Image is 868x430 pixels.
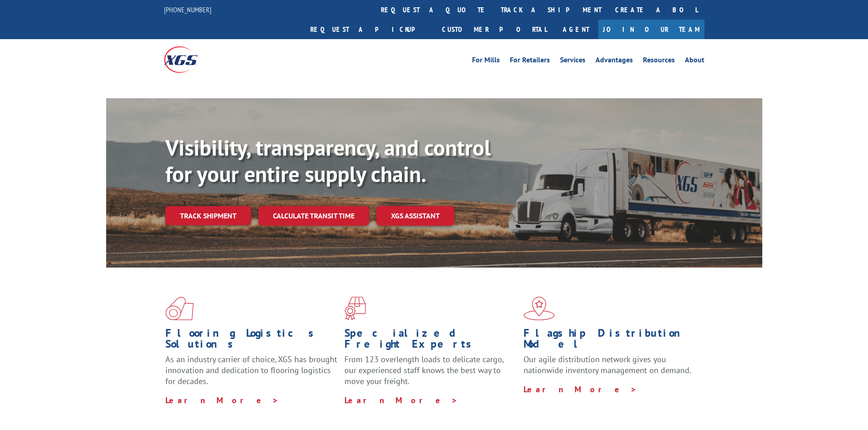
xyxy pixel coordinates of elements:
a: Request a pickup [303,20,435,39]
span: As an industry carrier of choice, XGS has brought innovation and dedication to flooring logistics... [165,354,337,386]
img: xgs-icon-focused-on-flooring-red [344,297,366,320]
a: Track shipment [165,206,251,225]
a: Customer Portal [435,20,554,39]
a: Learn More > [165,395,279,405]
a: For Mills [472,56,500,66]
p: From 123 overlength loads to delicate cargo, our experienced staff knows the best way to move you... [344,354,517,395]
a: Learn More > [524,384,637,395]
a: Resources [643,56,675,66]
span: Our agile distribution network gives you nationwide inventory management on demand. [524,354,691,375]
a: For Retailers [510,56,550,66]
a: Join Our Team [598,20,704,39]
a: Learn More > [344,395,458,405]
h1: Flooring Logistics Solutions [165,328,338,354]
a: Calculate transit time [258,206,369,226]
img: xgs-icon-total-supply-chain-intelligence-red [165,297,194,320]
img: xgs-icon-flagship-distribution-model-red [524,297,555,320]
a: [PHONE_NUMBER] [164,5,211,14]
a: Advantages [596,56,633,66]
a: About [685,56,704,66]
h1: Specialized Freight Experts [344,328,517,354]
a: Services [560,56,586,66]
h1: Flagship Distribution Model [524,328,696,354]
a: Agent [554,20,598,39]
a: XGS ASSISTANT [376,206,454,226]
b: Visibility, transparency, and control for your entire supply chain. [165,133,491,188]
